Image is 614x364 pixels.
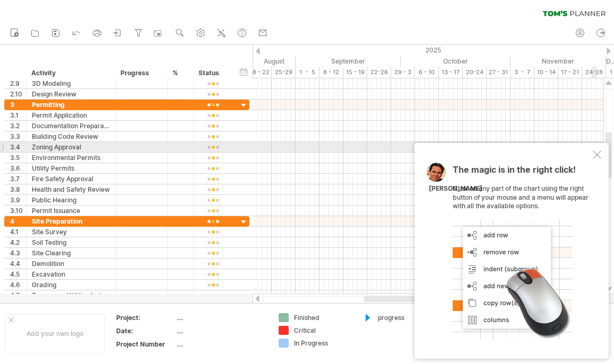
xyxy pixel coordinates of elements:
[10,269,26,279] div: 4.5
[32,184,110,194] div: Health and Safety Review
[319,67,343,78] div: 8 - 12
[439,67,463,78] div: 13 - 17
[116,326,175,335] div: Date:
[10,259,26,269] div: 4.4
[177,340,266,349] div: ....
[429,184,482,193] div: [PERSON_NAME]
[511,67,534,78] div: 3 - 7
[272,67,296,78] div: 25-29
[294,313,352,322] div: Finished
[31,68,109,78] div: Activity
[32,100,110,110] div: Permitting
[378,313,436,322] div: progress
[172,68,187,78] div: %
[5,314,105,353] div: Add your own logo
[116,340,175,349] div: Project Number
[487,67,511,78] div: 27 - 31
[294,326,352,335] div: Critical
[32,78,110,88] div: 3D Modeling
[343,67,367,78] div: 15 - 19
[248,67,272,78] div: 18 - 22
[177,326,266,335] div: ....
[10,237,26,247] div: 4.2
[32,237,110,247] div: Soil Testing
[116,313,175,322] div: Project:
[391,67,415,78] div: 29 - 3
[10,89,26,99] div: 2.10
[32,216,110,226] div: Site Preparation
[32,163,110,173] div: Utility Permits
[10,153,26,163] div: 3.5
[10,174,26,184] div: 3.7
[32,248,110,258] div: Site Clearing
[32,280,110,290] div: Grading
[511,56,606,67] div: November 2025
[32,142,110,152] div: Zoning Approval
[10,142,26,152] div: 3.4
[558,67,582,78] div: 17 - 21
[10,100,26,110] div: 3
[10,184,26,194] div: 3.8
[10,131,26,141] div: 3.3
[32,89,110,99] div: Design Review
[10,110,26,120] div: 3.1
[32,131,110,141] div: Building Code Review
[294,339,352,348] div: In Progress
[120,68,161,78] div: Progress
[10,216,26,226] div: 4
[32,290,110,300] div: Temporary Utilities Installation
[367,67,391,78] div: 22-26
[10,290,26,300] div: 4.7
[32,269,110,279] div: Excavation
[10,206,26,216] div: 3.10
[401,56,511,67] div: October 2025
[10,280,26,290] div: 4.6
[177,313,266,322] div: ....
[32,206,110,216] div: Permit Issuance
[198,68,227,78] div: Status
[32,153,110,163] div: Environmental Permits
[32,174,110,184] div: Fire Safety Approval
[32,259,110,269] div: Demolition
[463,67,487,78] div: 20-24
[10,195,26,205] div: 3.9
[296,56,401,67] div: September 2025
[10,163,26,173] div: 3.6
[10,78,26,88] div: 2.9
[10,248,26,258] div: 4.3
[453,164,576,180] span: The magic is in the right click!
[10,121,26,131] div: 3.2
[32,227,110,237] div: Site Survey
[296,67,319,78] div: 1 - 5
[10,227,26,237] div: 4.1
[453,165,591,339] div: Click on any part of the chart using the right button of your mouse and a menu will appear with a...
[415,67,439,78] div: 6 - 10
[32,195,110,205] div: Public Hearing
[582,67,606,78] div: 24-28
[32,121,110,131] div: Documentation Preparation
[32,110,110,120] div: Permit Application
[534,67,558,78] div: 10 - 14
